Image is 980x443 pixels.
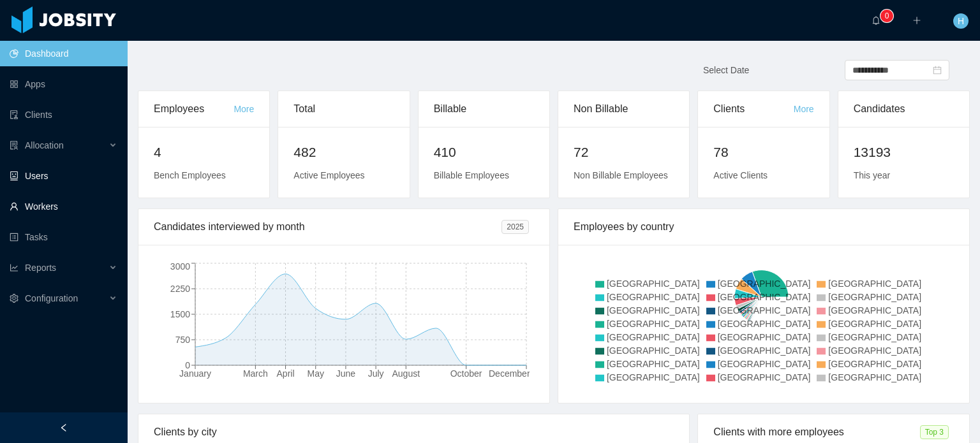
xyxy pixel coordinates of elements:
[25,263,56,273] span: Reports
[25,140,64,150] span: Allocation
[854,142,954,163] h2: 13193
[10,163,117,189] a: icon: robotUsers
[574,170,668,180] span: Non Billable Employees
[10,102,117,127] a: icon: auditClients
[854,91,954,127] div: Candidates
[718,319,811,329] span: [GEOGRAPHIC_DATA]
[175,335,191,345] tspan: 750
[243,368,268,379] tspan: March
[958,13,964,29] span: H
[293,142,394,163] h2: 482
[574,91,674,127] div: Non Billable
[170,284,190,294] tspan: 2250
[368,368,384,379] tspan: July
[10,41,117,66] a: icon: pie-chartDashboard
[718,332,811,342] span: [GEOGRAPHIC_DATA]
[828,332,921,342] span: [GEOGRAPHIC_DATA]
[607,305,700,316] span: [GEOGRAPHIC_DATA]
[154,170,226,180] span: Bench Employees
[25,293,78,303] span: Configuration
[607,279,700,289] span: [GEOGRAPHIC_DATA]
[607,345,700,356] span: [GEOGRAPHIC_DATA]
[10,294,19,303] i: icon: setting
[574,142,674,163] h2: 72
[828,305,921,316] span: [GEOGRAPHIC_DATA]
[872,16,880,25] i: icon: bell
[434,170,509,180] span: Billable Employees
[392,368,420,379] tspan: August
[854,170,891,180] span: This year
[718,372,811,382] span: [GEOGRAPHIC_DATA]
[713,91,793,127] div: Clients
[718,292,811,302] span: [GEOGRAPHIC_DATA]
[450,368,482,379] tspan: October
[234,104,254,114] a: More
[336,368,356,379] tspan: June
[308,368,324,379] tspan: May
[880,10,893,22] sup: 0
[718,305,811,316] span: [GEOGRAPHIC_DATA]
[154,209,501,245] div: Candidates interviewed by month
[607,359,700,369] span: [GEOGRAPHIC_DATA]
[703,65,749,75] span: Select Date
[434,91,534,127] div: Billable
[718,359,811,369] span: [GEOGRAPHIC_DATA]
[501,220,529,234] span: 2025
[794,104,814,114] a: More
[179,368,211,379] tspan: January
[10,194,117,219] a: icon: userWorkers
[10,263,19,272] i: icon: line-chart
[718,279,811,289] span: [GEOGRAPHIC_DATA]
[170,309,190,319] tspan: 1500
[277,368,295,379] tspan: April
[170,261,190,272] tspan: 3000
[713,142,813,163] h2: 78
[607,292,700,302] span: [GEOGRAPHIC_DATA]
[293,170,364,180] span: Active Employees
[933,66,942,75] i: icon: calendar
[489,368,530,379] tspan: December
[912,16,921,25] i: icon: plus
[713,170,768,180] span: Active Clients
[434,142,534,163] h2: 410
[920,425,949,439] span: Top 3
[828,292,921,302] span: [GEOGRAPHIC_DATA]
[574,209,954,245] div: Employees by country
[607,319,700,329] span: [GEOGRAPHIC_DATA]
[293,91,394,127] div: Total
[10,71,117,97] a: icon: appstoreApps
[185,360,190,370] tspan: 0
[607,332,700,342] span: [GEOGRAPHIC_DATA]
[828,319,921,329] span: [GEOGRAPHIC_DATA]
[607,372,700,382] span: [GEOGRAPHIC_DATA]
[154,142,254,163] h2: 4
[718,345,811,356] span: [GEOGRAPHIC_DATA]
[154,91,234,127] div: Employees
[828,359,921,369] span: [GEOGRAPHIC_DATA]
[828,279,921,289] span: [GEOGRAPHIC_DATA]
[10,224,117,250] a: icon: profileTasks
[828,345,921,356] span: [GEOGRAPHIC_DATA]
[10,141,19,150] i: icon: solution
[828,372,921,382] span: [GEOGRAPHIC_DATA]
